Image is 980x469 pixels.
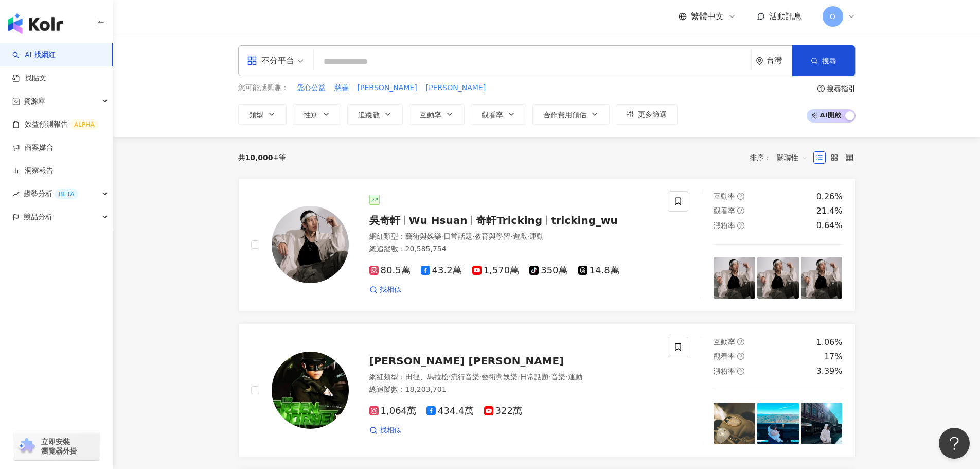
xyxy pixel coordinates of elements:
[476,214,542,227] span: 奇軒Tricking
[357,82,418,94] button: [PERSON_NAME]
[369,425,401,436] a: 找相似
[451,373,479,381] span: 流行音樂
[482,373,518,381] span: 藝術與娛樂
[238,83,289,93] span: 您可能感興趣：
[565,373,567,381] span: ·
[369,355,564,367] span: [PERSON_NAME] [PERSON_NAME]
[532,104,610,125] button: 合作費用預估
[750,149,813,166] div: 排序：
[777,149,808,166] span: 關聯性
[484,406,522,416] span: 322萬
[737,368,744,375] span: question-circle
[334,82,349,94] button: 慈善
[24,182,78,205] span: 趨勢分析
[358,111,380,119] span: 追蹤數
[369,265,411,276] span: 80.5萬
[16,438,37,455] img: chrome extension
[347,104,403,125] button: 追蹤數
[939,428,970,459] iframe: Help Scout Beacon - Open
[409,104,465,125] button: 互動率
[551,214,618,227] span: tricking_wu
[247,56,257,66] span: appstore
[369,232,656,242] div: 網紅類型 ：
[421,265,462,276] span: 43.2萬
[238,178,856,311] a: KOL Avatar吳奇軒Wu Hsuan奇軒Trickingtricking_wu網紅類型：藝術與娛樂·日常話題·教育與學習·遊戲·運動總追蹤數：20,585,75480.5萬43.2萬1,5...
[471,104,526,125] button: 觀看率
[12,166,54,176] a: 洞察報告
[369,214,400,227] span: 吳奇軒
[426,83,486,93] span: [PERSON_NAME]
[714,206,735,215] span: 觀看率
[8,13,63,34] img: logo
[513,232,527,240] span: 遊戲
[714,192,735,200] span: 互動率
[578,265,619,276] span: 14.8萬
[737,193,744,200] span: question-circle
[479,373,482,381] span: ·
[12,50,56,60] a: searchAI 找網紅
[41,437,77,456] span: 立即安裝 瀏覽器外掛
[551,373,565,381] span: 音樂
[334,83,349,93] span: 慈善
[822,57,836,65] span: 搜尋
[405,373,449,381] span: 田徑、馬拉松
[816,220,843,231] div: 0.64%
[510,232,512,240] span: ·
[304,111,318,119] span: 性別
[714,338,735,346] span: 互動率
[714,257,755,299] img: post-image
[737,338,744,345] span: question-circle
[767,56,792,65] div: 台灣
[358,83,417,93] span: [PERSON_NAME]
[714,403,755,444] img: post-image
[737,207,744,214] span: question-circle
[238,153,287,162] div: 共 筆
[369,385,656,395] div: 總追蹤數 ： 18,203,701
[272,206,349,283] img: KOL Avatar
[425,82,486,94] button: [PERSON_NAME]
[12,119,98,130] a: 效益預測報告ALPHA
[757,257,799,299] img: post-image
[737,222,744,229] span: question-circle
[405,232,441,240] span: 藝術與娛樂
[420,111,441,119] span: 互動率
[529,265,567,276] span: 350萬
[380,425,401,436] span: 找相似
[549,373,551,381] span: ·
[380,285,401,295] span: 找相似
[529,232,544,240] span: 運動
[801,257,843,299] img: post-image
[369,244,656,254] div: 總追蹤數 ： 20,585,754
[293,104,341,125] button: 性別
[816,205,843,217] div: 21.4%
[24,90,45,113] span: 資源庫
[518,373,520,381] span: ·
[369,285,401,295] a: 找相似
[249,111,263,119] span: 類型
[24,205,52,229] span: 競品分析
[12,190,20,198] span: rise
[816,337,843,348] div: 1.06%
[297,83,326,93] span: 愛心公益
[792,45,855,76] button: 搜尋
[443,232,472,240] span: 日常話題
[409,214,468,227] span: Wu Hsuan
[830,11,835,22] span: O
[638,110,667,118] span: 更多篩選
[691,11,724,22] span: 繁體中文
[801,403,843,444] img: post-image
[616,104,678,125] button: 更多篩選
[441,232,443,240] span: ·
[449,373,451,381] span: ·
[816,191,843,202] div: 0.26%
[756,57,763,65] span: environment
[247,53,294,69] div: 不分平台
[369,372,656,383] div: 網紅類型 ：
[238,324,856,457] a: KOL Avatar[PERSON_NAME] [PERSON_NAME]網紅類型：田徑、馬拉松·流行音樂·藝術與娛樂·日常話題·音樂·運動總追蹤數：18,203,7011,064萬434.4萬...
[426,406,474,416] span: 434.4萬
[238,104,287,125] button: 類型
[816,366,843,377] div: 3.39%
[369,406,417,416] span: 1,064萬
[757,403,799,444] img: post-image
[737,353,744,360] span: question-circle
